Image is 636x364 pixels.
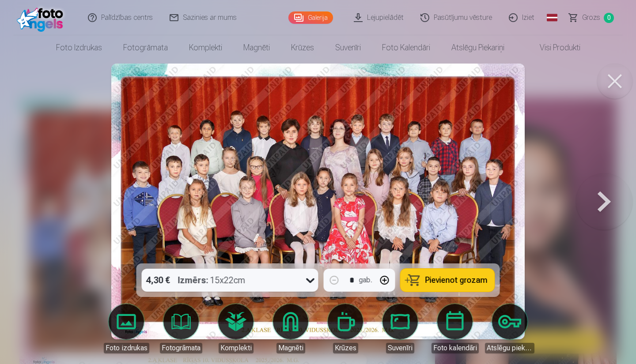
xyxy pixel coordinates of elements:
a: Visi produkti [515,35,591,60]
a: Fotogrāmata [113,35,178,60]
strong: Izmērs : [178,274,208,286]
div: Foto izdrukas [104,343,149,353]
a: Magnēti [233,35,280,60]
a: Krūzes [280,35,325,60]
div: Komplekti [219,343,254,353]
a: Foto kalendāri [371,35,441,60]
span: Pievienot grozam [425,276,488,284]
a: Komplekti [211,304,261,353]
div: 15x22cm [178,269,246,292]
a: Suvenīri [325,35,371,60]
a: Komplekti [178,35,233,60]
img: /fa1 [17,4,68,32]
div: Fotogrāmata [160,343,202,353]
a: Fotogrāmata [156,304,206,353]
a: Atslēgu piekariņi [441,35,515,60]
div: Krūzes [333,343,358,353]
a: Suvenīri [375,304,425,353]
div: Suvenīri [386,343,414,353]
a: Foto izdrukas [102,304,151,353]
div: 4,30 € [142,269,174,292]
div: gab. [359,275,372,285]
a: Foto kalendāri [430,304,480,353]
a: Foto izdrukas [45,35,113,60]
span: Grozs [582,12,600,23]
div: Atslēgu piekariņi [485,343,534,353]
span: 0 [604,13,614,23]
a: Atslēgu piekariņi [485,304,534,353]
a: Galerija [288,11,333,24]
a: Magnēti [266,304,315,353]
a: Krūzes [321,304,370,353]
div: Magnēti [276,343,305,353]
button: Pievienot grozam [401,269,495,292]
div: Foto kalendāri [432,343,479,353]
